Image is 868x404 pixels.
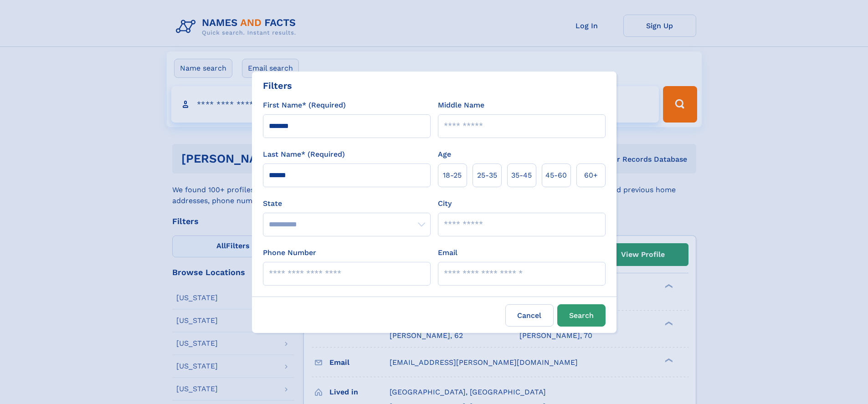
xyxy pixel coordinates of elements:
label: Cancel [505,304,554,327]
label: First Name* (Required) [263,100,346,111]
label: Last Name* (Required) [263,149,345,160]
span: 45‑60 [545,170,567,181]
label: Phone Number [263,247,316,258]
button: Search [557,304,606,327]
span: 25‑35 [477,170,497,181]
label: City [438,198,452,209]
label: State [263,198,431,209]
label: Email [438,247,457,258]
label: Middle Name [438,100,484,111]
label: Age [438,149,451,160]
span: 18‑25 [443,170,462,181]
span: 35‑45 [511,170,532,181]
span: 60+ [584,170,598,181]
div: Filters [263,79,292,92]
